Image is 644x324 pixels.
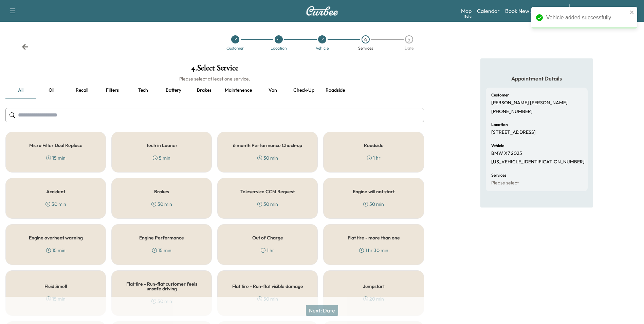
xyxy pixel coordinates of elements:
div: 50 min [363,201,384,208]
div: Back [22,43,29,50]
div: 15 min [46,247,66,254]
div: 30 min [257,155,278,161]
h5: 6 month Performance Check-up [233,143,302,148]
div: basic tabs example [5,82,424,98]
button: Recall [67,82,97,98]
div: 50 min [257,295,278,302]
p: [PHONE_NUMBER] [491,109,533,115]
h5: Appointment Details [486,75,588,82]
h5: Roadside [364,143,384,148]
h5: Engine overheat warning [29,235,83,240]
h5: Brakes [154,189,169,194]
div: Services [358,46,373,50]
h6: Customer [491,93,509,97]
h5: Micro Filter Dual Replace [29,143,82,148]
div: 30 min [151,201,172,208]
h5: Out of Charge [252,235,283,240]
p: [US_VEHICLE_IDENTIFICATION_NUMBER] [491,159,585,165]
h5: Flat tire - Run-flat visible damage [232,284,303,289]
div: 20 min [363,295,384,302]
div: 1 hr 30 min [359,247,388,254]
div: Date [405,46,413,50]
div: 5 min [153,155,170,161]
a: Book New Appointment [505,7,563,15]
div: Beta [464,14,472,19]
p: BMW X7 2025 [491,150,522,157]
button: Maintenence [219,82,257,98]
div: 30 min [257,201,278,208]
button: Roadside [320,82,350,98]
div: Customer [226,46,244,50]
h1: 4 . Select Service [5,64,424,75]
h5: Flat tire - more than one [348,235,400,240]
a: Calendar [477,7,500,15]
div: 30 min [45,201,66,208]
a: MapBeta [461,7,472,15]
button: Brakes [189,82,219,98]
div: 15 min [46,155,66,161]
button: Filters [97,82,128,98]
h5: Tech in Loaner [146,143,178,148]
p: [PERSON_NAME] [PERSON_NAME] [491,100,568,106]
button: Tech [128,82,158,98]
h6: Please select at least one service. [5,75,424,82]
img: Curbee Logo [306,6,338,16]
div: Location [271,46,287,50]
h5: Engine will not start [353,189,394,194]
button: Check-up [288,82,320,98]
div: 5 [405,35,413,43]
button: all [5,82,36,98]
button: close [630,10,634,15]
div: 1 hr [367,155,381,161]
button: Battery [158,82,189,98]
div: Vehicle added successfully [546,14,628,22]
button: Oil [36,82,67,98]
h5: Teleservice CCM Request [240,189,295,194]
h5: Jumpstart [363,284,385,289]
div: 4 [362,35,370,43]
h5: Accident [46,189,65,194]
div: 1 hr [261,247,274,254]
p: Please select [491,180,519,186]
h5: Fluid Smell [44,284,67,289]
p: [STREET_ADDRESS] [491,129,536,136]
h5: Flat tire - Run-flat customer feels unsafe driving [123,282,201,291]
button: Van [257,82,288,98]
h6: Services [491,173,506,177]
div: 15 min [46,295,66,302]
h6: Vehicle [491,144,504,148]
div: 15 min [152,247,171,254]
h6: Location [491,123,508,127]
h5: Engine Performance [139,235,184,240]
div: Vehicle [316,46,329,50]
